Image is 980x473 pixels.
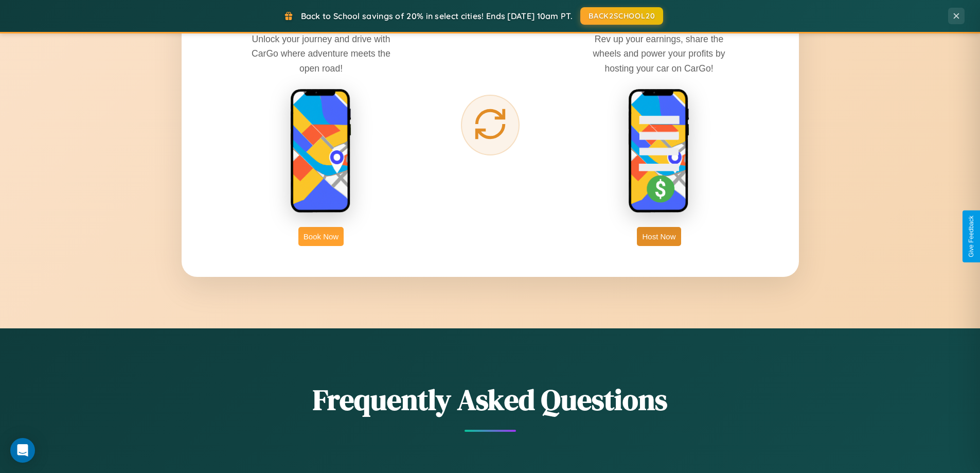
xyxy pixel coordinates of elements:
button: Book Now [298,227,344,246]
img: rent phone [290,89,352,214]
button: Host Now [637,227,681,246]
button: BACK2SCHOOL20 [580,7,663,25]
p: Unlock your journey and drive with CarGo where adventure meets the open road! [244,32,398,75]
div: Give Feedback [968,216,975,257]
h2: Frequently Asked Questions [182,380,799,419]
div: Open Intercom Messenger [10,438,35,463]
img: host phone [628,89,690,214]
span: Back to School savings of 20% in select cities! Ends [DATE] 10am PT. [301,11,573,21]
p: Rev up your earnings, share the wheels and power your profits by hosting your car on CarGo! [582,32,736,75]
